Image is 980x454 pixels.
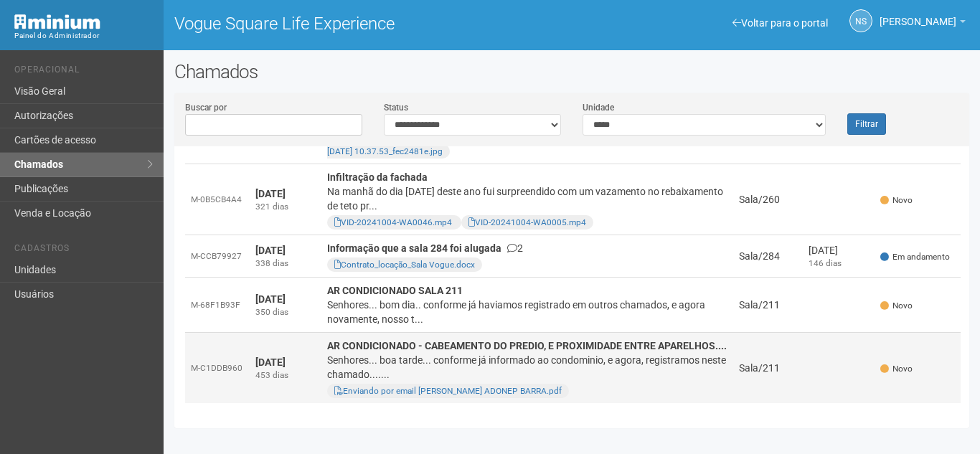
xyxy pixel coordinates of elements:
[327,298,727,326] div: Senhores... bom dia.. conforme já haviamos registrado em outros chamados, e agora novamente, noss...
[255,201,316,213] div: 321 dias
[732,17,828,29] a: Voltar para o portal
[255,245,286,256] strong: [DATE]
[327,285,463,296] strong: AR CONDICIONADO SALA 211
[880,194,913,207] span: Novo
[14,243,153,258] li: Cadastros
[880,251,950,263] span: Em andamento
[468,217,586,227] a: VID-20241004-WA0005.mp4
[334,386,562,396] a: Enviando por email [PERSON_NAME] ADONEP BARRA.pdf
[255,369,316,382] div: 453 dias
[185,101,227,114] label: Buscar por
[733,333,803,404] td: Sala/211
[880,363,913,375] span: Novo
[384,101,408,114] label: Status
[583,101,614,114] label: Unidade
[14,29,153,42] div: Painel do Administrador
[327,184,727,213] div: Na manhã do dia [DATE] deste ano fui surpreendido com um vazamento no rebaixamento de teto pr...
[174,14,561,33] h1: Vogue Square Life Experience
[255,356,286,368] strong: [DATE]
[733,235,803,278] td: Sala/284
[733,164,803,235] td: Sala/260
[185,235,250,278] td: M-CCB79927
[809,243,869,257] div: [DATE]
[14,65,153,80] li: Operacional
[849,9,872,32] a: NS
[507,242,523,254] span: 2
[327,171,428,183] strong: Infiltração da fachada
[255,188,286,199] strong: [DATE]
[14,14,100,29] img: Minium
[255,293,286,305] strong: [DATE]
[327,340,727,351] strong: AR CONDICIONADO - CABEAMENTO DO PREDIO, E PROXIMIDADE ENTRE APARELHOS....
[880,300,913,312] span: Novo
[174,61,969,82] h2: Chamados
[733,278,803,333] td: Sala/211
[185,333,250,404] td: M-C1DDB960
[255,257,316,270] div: 338 dias
[327,242,501,254] strong: Informação que a sala 284 foi alugada
[334,260,475,270] a: Contrato_locação_Sala Vogue.docx
[185,164,250,235] td: M-0B5CB4A4
[327,353,727,382] div: Senhores... boa tarde... conforme já informado ao condominio, e agora, registramos neste chamado....
[334,217,452,227] a: VID-20241004-WA0046.mp4
[255,306,316,318] div: 350 dias
[880,18,966,29] a: [PERSON_NAME]
[880,2,956,27] span: Nicolle Silva
[809,258,842,268] span: 146 dias
[185,278,250,333] td: M-68F1B93F
[847,113,886,135] button: Filtrar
